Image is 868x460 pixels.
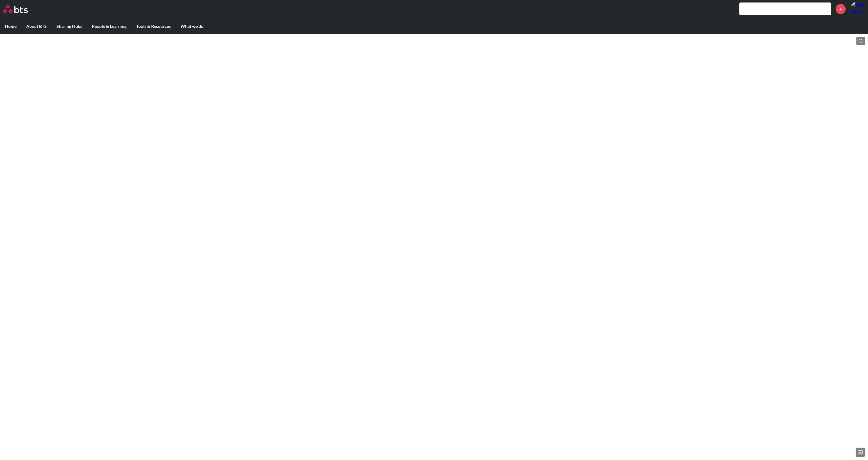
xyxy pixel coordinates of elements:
label: About BTS [21,18,52,34]
img: BTS Logo [3,5,28,13]
label: What we do [176,18,208,34]
label: People & Learning [87,18,131,34]
label: Sharing Hubs [52,18,87,34]
a: + [836,4,846,14]
a: Go home [3,5,39,13]
img: Tom Sjögren [850,2,865,16]
label: Tools & Resources [131,18,176,34]
a: Profile [850,2,865,16]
